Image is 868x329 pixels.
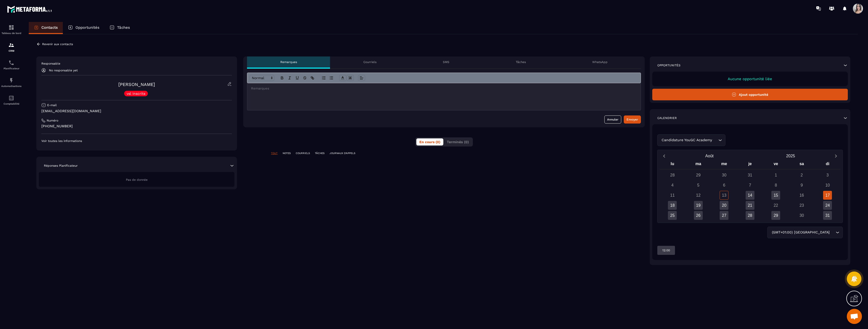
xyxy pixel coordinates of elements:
div: Search for option [767,227,843,238]
p: Remarques [280,60,297,64]
p: TOUT [271,152,278,155]
a: accountantaccountantComptabilité [1,91,21,109]
p: Tâches [117,25,130,30]
p: Opportunités [657,63,681,67]
button: En cours (0) [416,138,443,145]
img: scheduler [8,60,14,66]
div: ve [763,160,789,169]
a: automationsautomationsAutomatisations [1,74,21,91]
p: Revenir aux contacts [42,42,73,46]
button: Previous month [660,153,669,159]
span: Terminés (0) [447,140,469,144]
div: 21 [746,201,754,210]
div: 10 [823,181,832,190]
img: logo [7,5,52,14]
div: 28 [668,171,677,180]
a: Ouvrir le chat [847,309,862,324]
p: Contacts [41,25,58,30]
button: Open months overlay [669,152,750,160]
div: 27 [720,211,728,220]
p: vsl inscrits [127,92,145,95]
div: 2 [797,171,806,180]
div: 13 [720,191,728,200]
div: Calendar days [660,171,840,220]
div: Search for option [657,134,725,146]
a: Contacts [29,22,63,34]
p: Tableau de bord [1,32,21,35]
div: 12 [694,191,703,200]
p: SMS [443,60,449,64]
button: Terminés (0) [444,138,472,145]
button: Open years overlay [750,152,831,160]
a: formationformationTableau de bord [1,21,21,38]
p: Tâches [516,60,526,64]
div: ma [685,160,711,169]
div: 30 [797,211,806,220]
img: formation [8,42,14,48]
div: 17 [823,191,832,200]
p: NOTES [283,152,291,155]
div: 31 [823,211,832,220]
p: E-mail [47,103,57,107]
a: [PERSON_NAME] [118,82,155,87]
p: Aucune opportunité liée [657,77,843,81]
div: 31 [746,171,754,180]
p: 12:00 [662,248,670,252]
button: Envoyer [624,115,641,124]
input: Search for option [831,230,834,235]
p: Réponses Planificateur [44,164,78,168]
div: 16 [797,191,806,200]
div: 19 [694,201,703,210]
p: Voir toutes les informations [41,139,232,143]
span: Pas de donnée [126,178,148,182]
img: formation [8,24,14,31]
p: WhatsApp [592,60,608,64]
div: lu [660,160,685,169]
div: 14 [746,191,754,200]
div: di [815,160,840,169]
div: 15 [771,191,780,200]
p: Courriels [363,60,376,64]
div: me [711,160,737,169]
div: 8 [771,181,780,190]
input: Search for option [713,137,717,143]
span: (GMT+01:00) [GEOGRAPHIC_DATA] [771,230,831,235]
div: 3 [823,171,832,180]
div: 11 [668,191,677,200]
div: 28 [746,211,754,220]
div: 4 [668,181,677,190]
div: 5 [694,181,703,190]
span: En cours (0) [419,140,440,144]
p: JOURNAUX D'APPELS [330,152,355,155]
div: 7 [746,181,754,190]
div: 30 [720,171,728,180]
a: Opportunités [63,22,104,34]
img: automations [8,77,14,83]
div: 24 [823,201,832,210]
p: Responsable [41,62,232,66]
div: 29 [771,211,780,220]
div: 18 [668,201,677,210]
p: Calendrier [657,116,677,120]
p: [EMAIL_ADDRESS][DOMAIN_NAME] [41,109,232,113]
p: Comptabilité [1,102,21,105]
div: 26 [694,211,703,220]
p: [PHONE_NUMBER] [41,124,232,129]
div: sa [789,160,815,169]
div: 6 [720,181,728,190]
div: je [737,160,763,169]
p: Automatisations [1,85,21,87]
div: 9 [797,181,806,190]
p: Opportunités [75,25,99,30]
p: TÂCHES [315,152,324,155]
button: Ajout opportunité [652,89,848,100]
button: Annuler [604,115,621,124]
div: 23 [797,201,806,210]
span: Candidature YouGC Academy [661,137,713,143]
p: COURRIELS [296,152,310,155]
div: 29 [694,171,703,180]
p: Planificateur [1,67,21,70]
img: accountant [8,95,14,101]
p: No responsable yet [49,69,78,72]
a: schedulerschedulerPlanificateur [1,56,21,74]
